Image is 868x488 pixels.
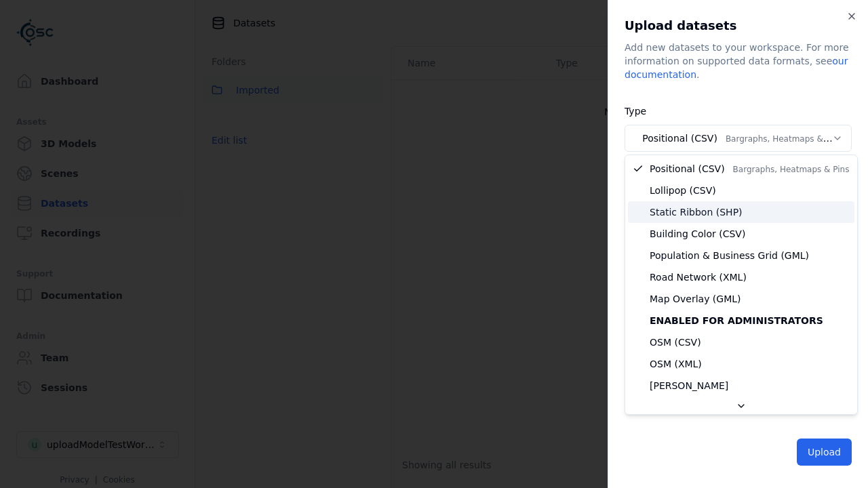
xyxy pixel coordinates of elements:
[733,165,850,174] span: Bargraphs, Heatmaps & Pins
[650,227,745,241] span: Building Color (CSV)
[650,379,728,392] span: [PERSON_NAME]
[650,184,716,197] span: Lollipop (CSV)
[650,205,743,219] span: Static Ribbon (SHP)
[650,270,747,284] span: Road Network (XML)
[650,162,849,176] span: Positional (CSV)
[650,357,702,371] span: OSM (XML)
[628,310,854,331] div: Enabled for administrators
[650,292,741,306] span: Map Overlay (GML)
[650,249,809,262] span: Population & Business Grid (GML)
[650,335,701,349] span: OSM (CSV)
